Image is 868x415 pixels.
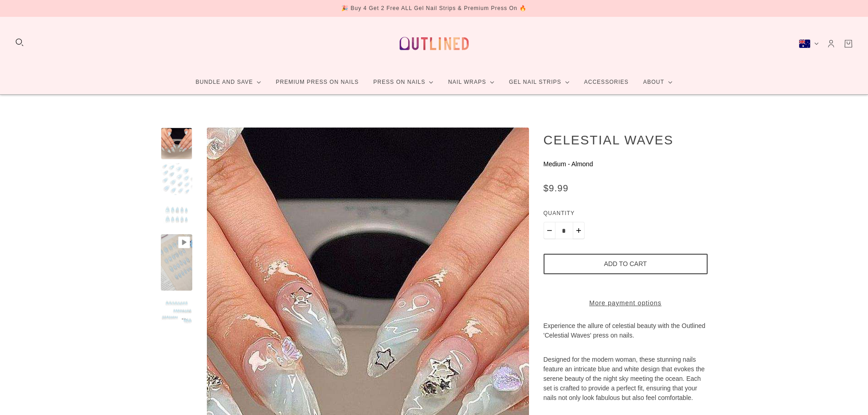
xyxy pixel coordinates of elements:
[268,70,366,94] a: Premium Press On Nails
[544,298,708,308] a: More payment options
[188,70,268,94] a: Bundle and Save
[544,321,708,355] p: Experience the allure of celestial beauty with the Outlined 'Celestial Waves' press on nails.
[843,39,853,49] a: Cart
[577,70,636,94] a: Accessories
[394,24,474,63] a: Outlined
[544,209,708,222] label: Quantity
[826,39,836,49] a: Account
[366,70,441,94] a: Press On Nails
[544,222,555,239] button: Minus
[441,70,502,94] a: Nail Wraps
[544,132,708,148] h1: Celestial Waves
[15,37,25,47] button: Search
[502,70,577,94] a: Gel Nail Strips
[544,183,569,193] span: $9.99
[636,70,679,94] a: About
[573,222,585,239] button: Plus
[799,39,819,48] button: Australia
[341,4,527,13] div: 🎉 Buy 4 Get 2 Free ALL Gel Nail Strips & Premium Press On 🔥
[544,159,708,169] p: Medium - Almond
[544,254,708,274] button: Add to cart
